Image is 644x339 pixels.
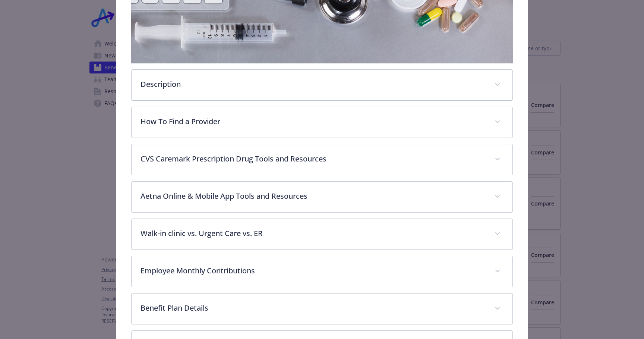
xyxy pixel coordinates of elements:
div: How To Find a Provider [132,107,512,138]
p: How To Find a Provider [141,116,486,127]
p: Benefit Plan Details [141,302,486,314]
div: Benefit Plan Details [132,294,512,324]
div: Aetna Online & Mobile App Tools and Resources [132,182,512,212]
p: Aetna Online & Mobile App Tools and Resources [141,191,486,202]
div: Walk-in clinic vs. Urgent Care vs. ER [132,219,512,249]
p: CVS Caremark Prescription Drug Tools and Resources [141,153,486,164]
p: Employee Monthly Contributions [141,265,486,276]
div: CVS Caremark Prescription Drug Tools and Resources [132,144,512,175]
p: Walk-in clinic vs. Urgent Care vs. ER [141,228,486,239]
div: Employee Monthly Contributions [132,256,512,287]
div: Description [132,70,512,100]
p: Description [141,79,486,90]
